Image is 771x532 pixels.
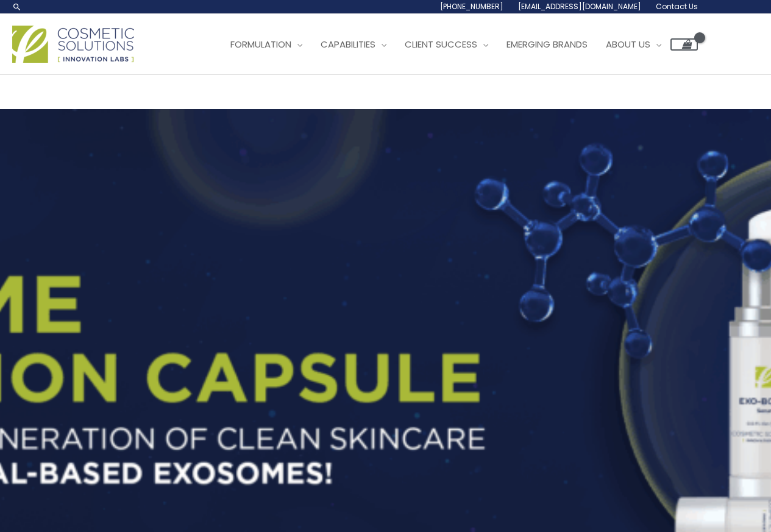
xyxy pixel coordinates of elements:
[230,38,291,51] span: Formulation
[212,26,698,63] nav: Site Navigation
[656,1,698,12] span: Contact Us
[440,1,503,12] span: [PHONE_NUMBER]
[12,26,134,63] img: Cosmetic Solutions Logo
[405,38,477,51] span: Client Success
[221,26,311,63] a: Formulation
[506,38,588,51] span: Emerging Brands
[396,26,497,63] a: Client Success
[497,26,597,63] a: Emerging Brands
[670,38,698,51] a: View Shopping Cart, empty
[518,1,641,12] span: [EMAIL_ADDRESS][DOMAIN_NAME]
[321,38,375,51] span: Capabilities
[606,38,650,51] span: About Us
[311,26,396,63] a: Capabilities
[12,2,22,12] a: Search icon link
[597,26,670,63] a: About Us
